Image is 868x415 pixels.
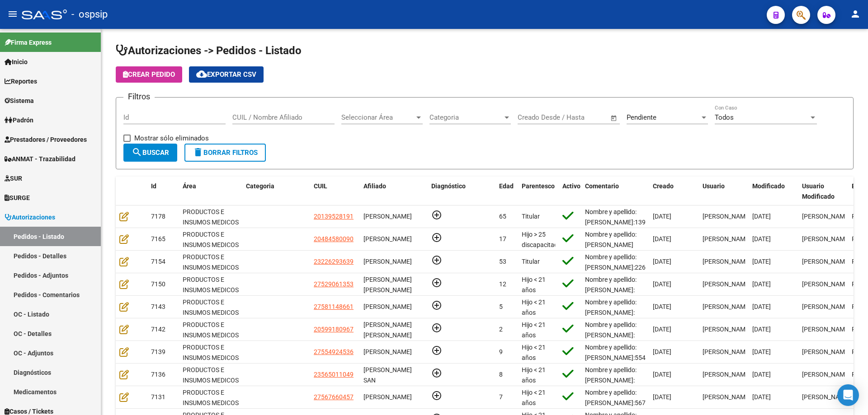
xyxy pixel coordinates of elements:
[5,193,30,203] span: SURGE
[703,213,751,220] span: [PERSON_NAME]
[5,154,75,164] span: ANMAT - Trazabilidad
[242,177,310,206] datatable-header-cell: Categoria
[5,37,52,47] span: Firma Express
[802,303,850,310] span: [PERSON_NAME]
[341,113,415,121] span: Seleccionar Área
[431,232,442,243] mat-icon: add_circle_outline
[5,212,55,222] span: Autorizaciones
[196,70,256,79] span: Exportar CSV
[193,149,258,157] span: Borrar Filtros
[189,66,264,83] button: Exportar CSV
[522,366,546,384] span: Hijo < 21 años
[752,393,771,401] span: [DATE]
[5,57,28,67] span: Inicio
[749,177,798,206] datatable-header-cell: Modificado
[431,255,442,266] mat-icon: add_circle_outline
[653,371,671,378] span: [DATE]
[581,177,649,206] datatable-header-cell: Comentario
[752,371,771,378] span: [DATE]
[428,177,495,206] datatable-header-cell: Diagnóstico
[314,280,354,288] span: 27529061353
[522,231,561,248] span: Hijo > 25 discapacitado
[151,258,165,265] span: 7154
[522,298,546,316] span: Hijo < 21 años
[562,182,580,190] span: Activo
[431,390,442,401] mat-icon: add_circle_outline
[499,213,506,220] span: 65
[429,113,503,121] span: Categoria
[653,393,671,401] span: [DATE]
[363,321,412,339] span: [PERSON_NAME] [PERSON_NAME]
[71,5,108,24] span: - ospsip
[653,280,671,288] span: [DATE]
[183,182,196,190] span: Área
[499,303,503,310] span: 5
[193,147,203,158] mat-icon: delete
[314,258,354,265] span: 23226293639
[363,258,412,265] span: [PERSON_NAME]
[559,177,581,206] datatable-header-cell: Activo
[360,177,428,206] datatable-header-cell: Afiliado
[151,371,165,378] span: 7136
[5,135,87,145] span: Prestadores / Proveedores
[703,348,751,355] span: [PERSON_NAME]
[518,113,554,121] input: Fecha inicio
[653,182,674,190] span: Creado
[431,345,442,356] mat-icon: add_circle_outline
[363,366,412,394] span: [PERSON_NAME] SAN [PERSON_NAME]
[7,9,18,19] mat-icon: menu
[151,303,165,310] span: 7143
[151,393,165,401] span: 7131
[314,393,354,401] span: 27567660457
[752,182,785,190] span: Modificado
[314,348,354,355] span: 27554924536
[752,326,771,333] span: [DATE]
[703,326,751,333] span: [PERSON_NAME]
[183,276,239,294] span: PRODUCTOS E INSUMOS MEDICOS
[5,96,34,106] span: Sistema
[246,182,274,190] span: Categoria
[314,213,354,220] span: 20139528191
[585,253,664,271] span: Nombre y apellido: [PERSON_NAME]:22629363
[699,177,749,206] datatable-header-cell: Usuario
[151,182,156,190] span: Id
[151,348,165,355] span: 7139
[585,276,638,406] span: Nombre y apellido: [PERSON_NAME]:[PHONE_NUMBER] Teléfonos: [PHONE_NUMBER] [PERSON_NAME] /34125340...
[495,177,518,206] datatable-header-cell: Edad
[196,69,207,79] mat-icon: cloud_download
[837,384,859,406] div: Open Intercom Messenger
[431,300,442,311] mat-icon: add_circle_outline
[363,182,386,190] span: Afiliado
[183,253,239,271] span: PRODUCTOS E INSUMOS MEDICOS
[431,210,442,220] mat-icon: add_circle_outline
[752,258,771,265] span: [DATE]
[363,235,412,242] span: [PERSON_NAME]
[798,177,848,206] datatable-header-cell: Usuario Modificado
[147,177,179,206] datatable-header-cell: Id
[653,326,671,333] span: [DATE]
[314,326,354,333] span: 20599180967
[522,213,540,220] span: Titular
[585,231,645,372] span: Nombre y apellido: [PERSON_NAME] [PERSON_NAME] Dni: [PHONE_NUMBER] Teléfono Particular: [PHONE_NU...
[183,321,239,339] span: PRODUCTOS E INSUMOS MEDICOS
[653,235,671,242] span: [DATE]
[522,258,540,265] span: Titular
[522,389,546,406] span: Hijo < 21 años
[802,371,850,378] span: [PERSON_NAME]
[627,113,656,121] span: Pendiente
[703,258,751,265] span: [PERSON_NAME]
[5,76,37,86] span: Reportes
[850,9,861,19] mat-icon: person
[363,303,412,310] span: [PERSON_NAME]
[183,389,239,406] span: PRODUCTOS E INSUMOS MEDICOS
[314,182,327,190] span: CUIL
[703,235,751,242] span: [PERSON_NAME]
[653,348,671,355] span: [DATE]
[363,276,412,294] span: [PERSON_NAME] [PERSON_NAME]
[431,322,442,333] mat-icon: add_circle_outline
[183,298,239,316] span: PRODUCTOS E INSUMOS MEDICOS
[703,393,751,401] span: [PERSON_NAME]
[703,182,725,190] span: Usuario
[609,113,619,123] button: Open calendar
[116,66,182,83] button: Crear Pedido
